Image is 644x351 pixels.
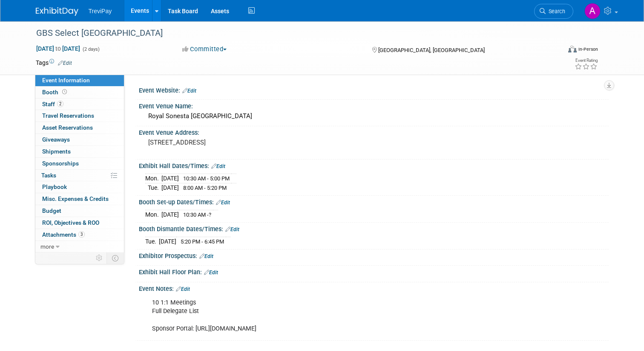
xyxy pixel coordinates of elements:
[89,8,112,15] span: TreviPay
[35,193,124,205] a: Misc. Expenses & Credits
[139,196,609,207] div: Booth Set-up Dates/Times:
[35,87,124,98] a: Booth
[139,100,609,110] div: Event Venue Name:
[57,101,63,107] span: 2
[33,26,550,41] div: GBS Select [GEOGRAPHIC_DATA]
[35,75,124,86] a: Event Information
[575,58,598,63] div: Event Rating
[36,7,78,16] img: ExhibitDay
[139,282,609,293] div: Event Notes:
[42,207,61,214] span: Budget
[183,185,227,191] span: 8:00 AM - 5:20 PM
[42,183,67,190] span: Playbook
[161,210,179,219] td: [DATE]
[534,4,573,19] a: Search
[145,110,602,123] div: Royal Sonesta [GEOGRAPHIC_DATA]
[145,237,159,246] td: Tue.
[183,175,230,182] span: 10:30 AM - 5:00 PM
[216,200,230,206] a: Edit
[41,172,56,179] span: Tasks
[36,58,72,67] td: Tags
[35,99,124,110] a: Staff2
[58,60,72,66] a: Edit
[378,47,485,53] span: [GEOGRAPHIC_DATA], [GEOGRAPHIC_DATA]
[161,174,179,183] td: [DATE]
[35,122,124,133] a: Asset Reservations
[42,124,93,131] span: Asset Reservations
[199,253,213,259] a: Edit
[35,181,124,193] a: Playbook
[40,243,54,250] span: more
[145,183,161,192] td: Tue.
[82,46,100,52] span: (2 days)
[42,148,71,155] span: Shipments
[145,210,161,219] td: Mon.
[584,3,601,19] img: Andy Duong
[78,231,85,238] span: 3
[181,238,224,245] span: 5:20 PM - 6:45 PM
[225,226,239,232] a: Edit
[35,241,124,252] a: more
[42,219,99,226] span: ROI, Objectives & ROO
[209,212,211,218] span: ?
[42,89,69,96] span: Booth
[35,110,124,122] a: Travel Reservations
[35,229,124,241] a: Attachments3
[182,88,196,94] a: Edit
[60,89,69,95] span: Booth not reserved yet
[54,45,62,52] span: to
[35,170,124,181] a: Tasks
[42,231,85,238] span: Attachments
[139,249,609,261] div: Exhibitor Prospectus:
[42,101,63,107] span: Staff
[546,8,565,15] span: Search
[148,139,325,146] pre: [STREET_ADDRESS]
[204,270,218,276] a: Edit
[176,286,190,292] a: Edit
[35,134,124,145] a: Giveaways
[42,112,94,119] span: Travel Reservations
[179,45,230,54] button: Committed
[35,217,124,229] a: ROI, Objectives & ROO
[36,45,80,52] span: [DATE] [DATE]
[139,266,609,277] div: Exhibit Hall Floor Plan:
[42,77,90,84] span: Event Information
[515,44,598,57] div: Event Format
[139,126,609,137] div: Event Venue Address:
[139,84,609,95] div: Event Website:
[42,195,109,202] span: Misc. Expenses & Credits
[92,252,107,264] td: Personalize Event Tab Strip
[42,136,70,143] span: Giveaways
[146,294,517,337] div: 10 1:1 Meetings Full Delegate List Sponsor Portal: [URL][DOMAIN_NAME]
[35,205,124,217] a: Budget
[161,183,179,192] td: [DATE]
[183,212,211,218] span: 10:30 AM -
[35,158,124,169] a: Sponsorships
[139,223,609,234] div: Booth Dismantle Dates/Times:
[42,160,79,167] span: Sponsorships
[145,174,161,183] td: Mon.
[106,252,124,264] td: Toggle Event Tabs
[568,46,577,52] img: Format-Inperson.png
[35,146,124,157] a: Shipments
[578,46,598,52] div: In-Person
[139,160,609,171] div: Exhibit Hall Dates/Times:
[159,237,176,246] td: [DATE]
[211,163,225,169] a: Edit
